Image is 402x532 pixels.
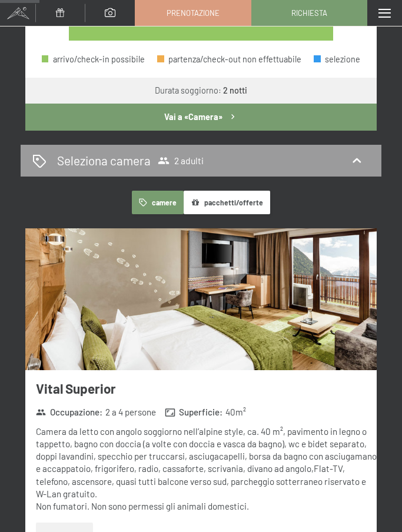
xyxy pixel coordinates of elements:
[165,406,223,418] strong: Superficie :
[225,406,246,418] span: 40 m²
[105,406,156,418] span: 2 a 4 persone
[144,3,182,41] div: arrivo/check-in possibile
[108,17,143,52] div: 25
[144,3,182,41] div: Wed Nov 26 2025
[184,191,270,214] button: pacchetti/offerte
[220,3,258,41] div: arrivo/check-in possibile
[158,155,204,167] span: 2 adulti
[155,85,247,97] div: Durata soggiorno:
[258,3,295,41] div: Sat Nov 29 2025
[314,55,360,64] div: selezione
[183,17,218,52] div: 27
[25,228,377,371] img: mss_renderimg.php
[135,1,250,25] a: Prenotazione
[252,1,367,25] a: Richiesta
[297,17,332,52] div: 30
[36,406,103,418] strong: Occupazione :
[36,425,377,513] div: Camera da letto con angolo soggiorno nell’alpine style, ca. 40 m², pavimento in legno o tappetto,...
[223,85,247,95] b: 2 notti
[295,3,333,41] div: Sun Nov 30 2025
[291,8,327,18] span: Richiesta
[221,17,257,52] div: 28
[57,152,151,169] h2: Seleziona camera
[258,3,295,41] div: arrivo/check-in possibile
[295,3,333,41] div: arrivo/check-in possibile
[69,3,107,41] div: Mon Nov 24 2025
[70,17,105,52] div: 24
[167,8,220,18] span: Prenotazione
[145,17,181,52] div: 26
[220,3,258,41] div: Fri Nov 28 2025
[36,380,377,398] h3: Vital Superior
[107,3,144,41] div: arrivo/check-in possibile
[42,55,145,64] div: arrivo/check-in possibile
[182,3,220,41] div: Thu Nov 27 2025
[69,3,107,41] div: arrivo/check-in possibile
[25,104,377,131] button: Vai a «Camera»
[157,55,301,64] div: partenza/check-out non effettuabile
[182,3,220,41] div: arrivo/check-in possibile
[107,3,144,41] div: Tue Nov 25 2025
[259,17,294,52] div: 29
